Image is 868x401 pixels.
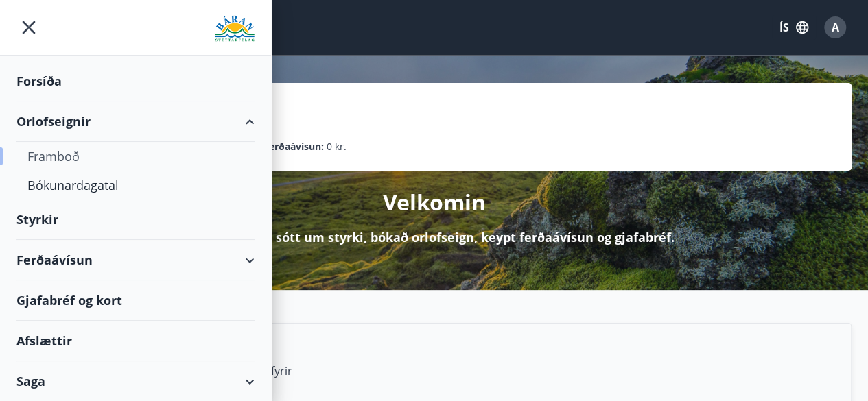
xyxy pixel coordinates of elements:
img: union_logo [215,15,255,42]
div: Forsíða [16,61,255,101]
span: 0 kr. [327,139,347,154]
p: Velkomin [383,187,486,217]
div: Bókunardagatal [27,171,244,199]
div: Gjafabréf og kort [16,280,255,321]
div: Framboð [27,142,244,171]
div: Orlofseignir [16,101,255,142]
button: ÍS [772,15,816,40]
button: menu [16,15,41,40]
div: Styrkir [16,199,255,240]
p: Hér getur þú sótt um styrki, bókað orlofseign, keypt ferðaávísun og gjafabréf. [193,228,675,246]
p: Ferðaávísun : [263,139,324,154]
span: A [832,20,839,35]
div: Ferðaávísun [16,240,255,280]
div: Afslættir [16,321,255,361]
button: A [819,11,852,44]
